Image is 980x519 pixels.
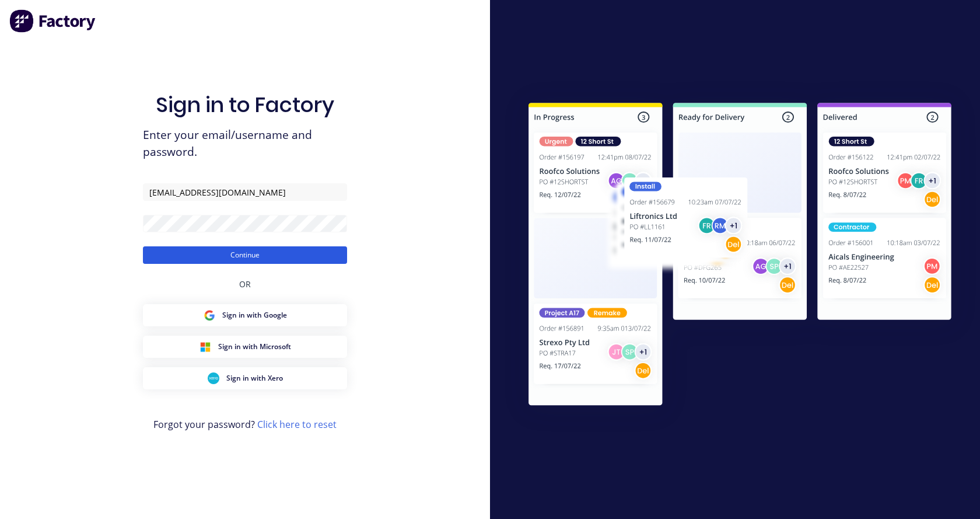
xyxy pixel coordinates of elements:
[153,417,337,431] span: Forgot your password?
[218,342,291,352] span: Sign in with Microsoft
[9,9,97,33] img: Factory
[208,372,219,384] img: Xero Sign in
[143,127,347,161] span: Enter your email/username and password.
[257,418,337,431] a: Click here to reset
[226,373,283,384] span: Sign in with Xero
[143,367,347,389] button: Xero Sign inSign in with Xero
[143,246,347,264] button: Continue
[222,310,287,321] span: Sign in with Google
[143,183,347,201] input: Email/Username
[143,336,347,358] button: Microsoft Sign inSign in with Microsoft
[204,309,215,321] img: Google Sign in
[143,304,347,326] button: Google Sign inSign in with Google
[503,79,977,433] img: Sign in
[156,92,334,117] h1: Sign in to Factory
[239,264,251,304] div: OR
[199,341,211,353] img: Microsoft Sign in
